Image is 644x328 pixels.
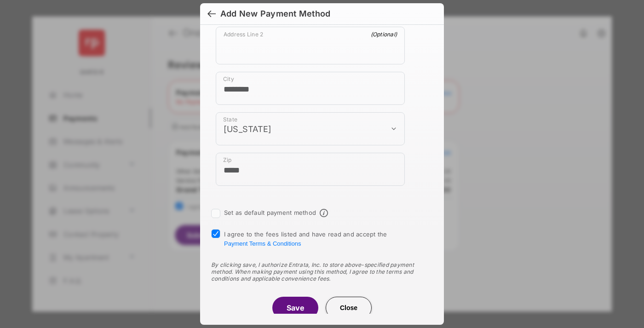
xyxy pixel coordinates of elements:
div: Add New Payment Method [220,9,330,19]
button: Close [326,297,372,319]
span: Default payment method info [320,209,328,217]
div: payment_method_screening[postal_addresses][postalCode] [216,153,405,186]
div: payment_method_screening[postal_addresses][administrativeArea] [216,112,405,145]
label: Set as default payment method [224,209,316,216]
button: Save [272,297,318,319]
div: payment_method_screening[postal_addresses][addressLine2] [216,27,405,64]
div: payment_method_screening[postal_addresses][locality] [216,72,405,105]
span: I agree to the fees listed and have read and accept the [224,230,387,247]
div: By clicking save, I authorize Entrata, Inc. to store above-specified payment method. When making ... [211,261,433,282]
button: I agree to the fees listed and have read and accept the [224,240,301,247]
